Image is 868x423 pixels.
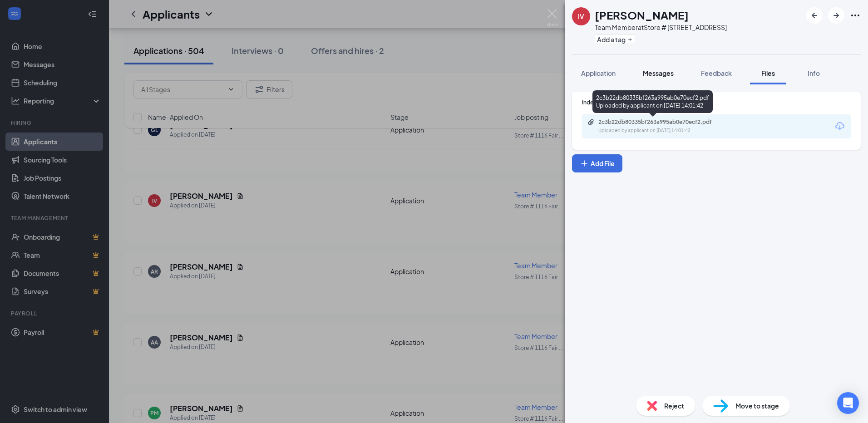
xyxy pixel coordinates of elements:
[831,10,842,21] svg: ArrowRight
[581,69,616,77] span: Application
[580,159,589,168] svg: Plus
[828,7,844,24] button: ArrowRight
[808,69,820,77] span: Info
[595,34,635,44] button: PlusAdd a tag
[735,401,779,411] span: Move to stage
[578,12,584,21] div: IV
[837,392,859,414] div: Open Intercom Messenger
[592,90,713,113] div: 2c3b22db80335bf263a995ab0e70ecf2.pdf Uploaded by applicant on [DATE] 14:01:42
[643,69,674,77] span: Messages
[627,37,633,42] svg: Plus
[701,69,732,77] span: Feedback
[834,121,845,132] svg: Download
[664,401,684,411] span: Reject
[850,10,861,21] svg: Ellipses
[572,154,622,172] button: Add FilePlus
[595,23,727,32] div: Team Member at Store # [STREET_ADDRESS]
[587,118,595,126] svg: Paperclip
[598,118,725,126] div: 2c3b22db80335bf263a995ab0e70ecf2.pdf
[582,98,851,106] div: Indeed Resume
[595,7,689,23] h1: [PERSON_NAME]
[809,10,820,21] svg: ArrowLeftNew
[587,118,735,134] a: Paperclip2c3b22db80335bf263a995ab0e70ecf2.pdfUploaded by applicant on [DATE] 14:01:42
[806,7,823,24] button: ArrowLeftNew
[761,69,775,77] span: Files
[598,127,735,134] div: Uploaded by applicant on [DATE] 14:01:42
